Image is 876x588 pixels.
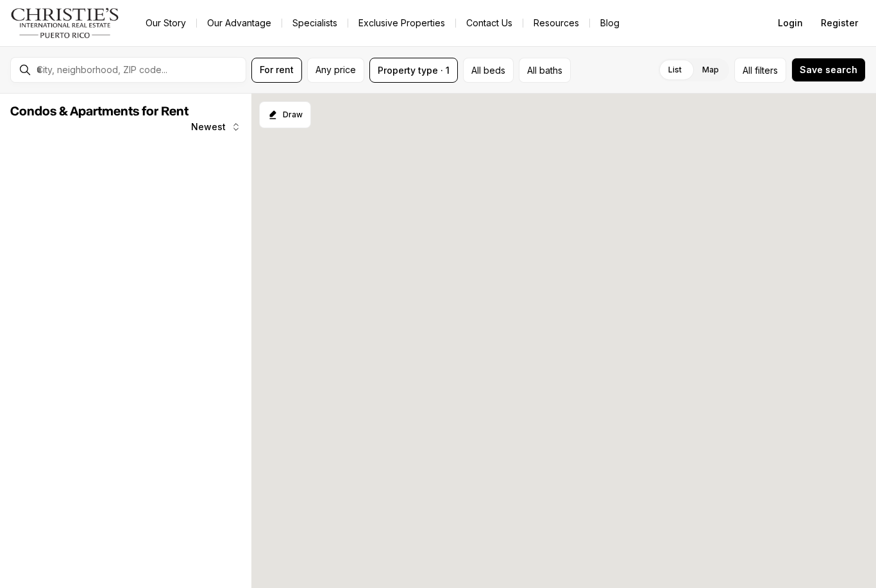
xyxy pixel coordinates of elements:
a: Specialists [282,14,348,32]
button: Register [813,10,866,36]
a: Blog [590,14,630,32]
button: All beds [463,58,514,83]
label: List [658,58,692,81]
span: Save search [800,65,857,75]
button: Any price [307,58,364,83]
button: Allfilters [734,58,786,83]
a: Resources [523,14,589,32]
button: Save search [791,58,866,82]
a: Exclusive Properties [348,14,455,32]
button: Contact Us [456,14,523,32]
label: Map [692,58,729,81]
span: Any price [316,65,356,75]
a: Our Advantage [197,14,282,32]
span: filters [755,63,778,77]
span: Newest [191,122,226,132]
button: Start drawing [259,101,311,128]
span: For rent [260,65,294,75]
button: All baths [519,58,571,83]
span: Condos & Apartments for Rent [10,105,189,118]
a: Our Story [135,14,196,32]
img: logo [10,8,120,38]
span: All [743,63,752,77]
button: For rent [251,58,302,83]
span: Register [821,18,858,28]
button: Login [770,10,811,36]
button: Newest [183,114,249,140]
span: Login [778,18,803,28]
button: Property type · 1 [369,58,458,83]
